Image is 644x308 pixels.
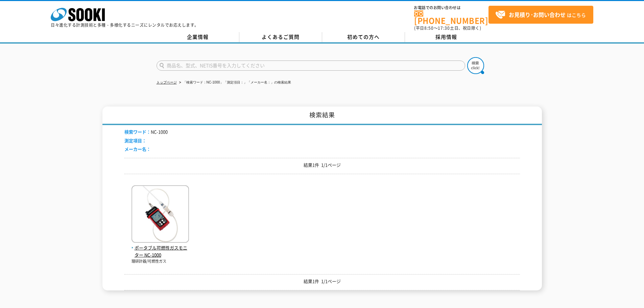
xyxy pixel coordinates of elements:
[132,244,189,259] span: ポータブル可燃性ガスモニター NC-1000
[124,137,146,144] span: 測定項目：
[322,32,405,42] a: 初めての方へ
[132,259,189,264] p: 理研計器/可燃性ガス
[51,23,199,27] p: 日々進化する計測技術と多種・多様化するニーズにレンタルでお応えします。
[414,25,481,31] span: (平日 ～ 土日、祝日除く)
[124,278,520,285] p: 結果1件 1/1ページ
[124,162,520,169] p: 結果1件 1/1ページ
[124,146,151,152] span: メーカー名：
[509,10,566,19] strong: お見積り･お問い合わせ
[157,32,239,42] a: 企業情報
[132,237,189,258] a: ポータブル可燃性ガスモニター NC-1000
[488,6,593,24] a: お見積り･お問い合わせはこちら
[102,106,542,125] h1: 検索結果
[495,10,586,20] span: はこちら
[347,33,380,41] span: 初めての方へ
[124,128,168,136] li: NC-1000
[178,79,291,86] li: 「検索ワード：NC-1000」「測定項目：」「メーカー名：」の検索結果
[467,57,484,74] img: btn_search.png
[424,25,434,31] span: 8:50
[414,10,488,24] a: [PHONE_NUMBER]
[438,25,450,31] span: 17:30
[157,61,465,71] input: 商品名、型式、NETIS番号を入力してください
[124,128,151,135] span: 検索ワード：
[405,32,488,42] a: 採用情報
[239,32,322,42] a: よくあるご質問
[414,6,488,10] span: お電話でのお問い合わせは
[132,185,189,244] img: NC-1000
[157,80,177,84] a: トップページ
